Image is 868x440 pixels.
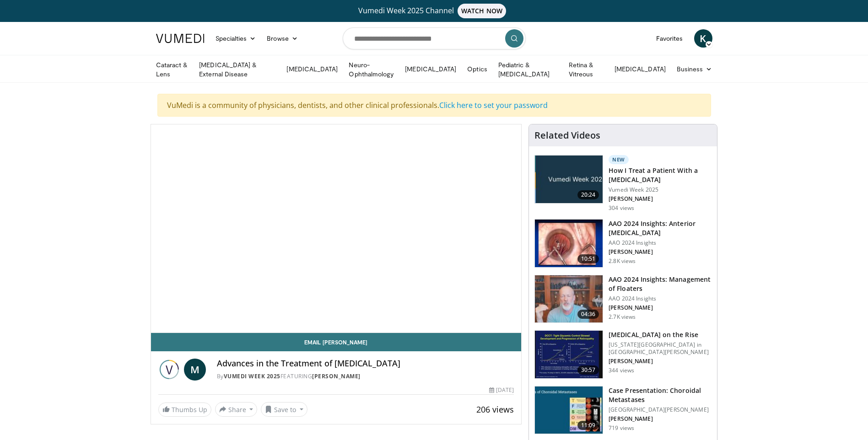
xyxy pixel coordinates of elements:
img: Vumedi Week 2025 [158,359,180,381]
h3: AAO 2024 Insights: Anterior [MEDICAL_DATA] [609,219,712,237]
span: 11:09 [577,421,599,430]
p: [PERSON_NAME] [609,195,712,203]
a: Retina & Vitreous [563,60,609,79]
a: Optics [462,60,492,78]
button: Share [215,402,258,417]
div: By FEATURING [217,372,514,381]
span: 206 views [476,404,514,415]
span: 20:24 [577,190,599,199]
a: 04:36 AAO 2024 Insights: Management of Floaters AAO 2024 Insights [PERSON_NAME] 2.7K views [534,275,712,323]
a: 11:09 Case Presentation: Choroidal Metastases [GEOGRAPHIC_DATA][PERSON_NAME] [PERSON_NAME] 719 views [534,386,712,435]
img: fd942f01-32bb-45af-b226-b96b538a46e6.150x105_q85_crop-smart_upscale.jpg [535,220,603,267]
span: WATCH NOW [458,4,506,18]
a: Cataract & Lens [151,60,194,79]
a: 20:24 New How I Treat a Patient With a [MEDICAL_DATA] Vumedi Week 2025 [PERSON_NAME] 304 views [534,155,712,212]
span: 04:36 [577,310,599,319]
h4: Advances in the Treatment of [MEDICAL_DATA] [217,359,514,369]
p: [US_STATE][GEOGRAPHIC_DATA] in [GEOGRAPHIC_DATA][PERSON_NAME] [609,341,712,356]
p: [PERSON_NAME] [609,248,712,256]
a: [MEDICAL_DATA] [609,60,671,78]
p: 344 views [609,367,634,374]
p: 719 views [609,424,634,432]
span: 30:57 [577,365,599,375]
p: 2.8K views [609,258,636,265]
video-js: Video Player [151,124,522,333]
a: 10:51 AAO 2024 Insights: Anterior [MEDICAL_DATA] AAO 2024 Insights [PERSON_NAME] 2.8K views [534,219,712,268]
a: Favorites [651,29,689,48]
input: Search topics, interventions [343,27,526,49]
a: [MEDICAL_DATA] [281,60,343,78]
img: 9cedd946-ce28-4f52-ae10-6f6d7f6f31c7.150x105_q85_crop-smart_upscale.jpg [535,386,603,434]
div: VuMedi is a community of physicians, dentists, and other clinical professionals. [157,94,711,117]
h3: [MEDICAL_DATA] on the Rise [609,330,712,339]
a: [MEDICAL_DATA] & External Disease [194,60,281,79]
p: New [609,155,629,164]
button: Save to [261,402,307,417]
a: Neuro-Ophthalmology [343,60,399,79]
h3: Case Presentation: Choroidal Metastases [609,386,712,404]
p: [GEOGRAPHIC_DATA][PERSON_NAME] [609,406,712,413]
p: [PERSON_NAME] [609,415,712,423]
div: [DATE] [489,386,514,394]
p: 2.7K views [609,313,636,321]
a: Thumbs Up [158,402,211,417]
h3: AAO 2024 Insights: Management of Floaters [609,275,712,293]
p: [PERSON_NAME] [609,304,712,311]
a: [PERSON_NAME] [312,372,361,380]
a: Business [671,60,718,78]
a: Vumedi Week 2025 [224,372,280,380]
a: Browse [261,29,303,48]
a: Email [PERSON_NAME] [151,333,522,351]
h4: Related Videos [534,130,600,141]
p: [PERSON_NAME] [609,358,712,365]
span: 10:51 [577,254,599,263]
a: Pediatric & [MEDICAL_DATA] [493,60,563,79]
a: M [184,359,206,381]
a: [MEDICAL_DATA] [399,60,462,78]
a: Specialties [210,29,262,48]
h3: How I Treat a Patient With a [MEDICAL_DATA] [609,166,712,184]
a: K [694,29,712,48]
a: Click here to set your password [439,100,548,110]
a: 30:57 [MEDICAL_DATA] on the Rise [US_STATE][GEOGRAPHIC_DATA] in [GEOGRAPHIC_DATA][PERSON_NAME] [P... [534,330,712,379]
p: 304 views [609,204,634,212]
img: 8e655e61-78ac-4b3e-a4e7-f43113671c25.150x105_q85_crop-smart_upscale.jpg [535,275,603,323]
p: AAO 2024 Insights [609,295,712,302]
img: 4ce8c11a-29c2-4c44-a801-4e6d49003971.150x105_q85_crop-smart_upscale.jpg [535,331,603,378]
img: 02d29458-18ce-4e7f-be78-7423ab9bdffd.jpg.150x105_q85_crop-smart_upscale.jpg [535,156,603,203]
a: Vumedi Week 2025 ChannelWATCH NOW [157,4,711,18]
p: Vumedi Week 2025 [609,186,712,193]
img: VuMedi Logo [156,34,205,43]
p: AAO 2024 Insights [609,239,712,247]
